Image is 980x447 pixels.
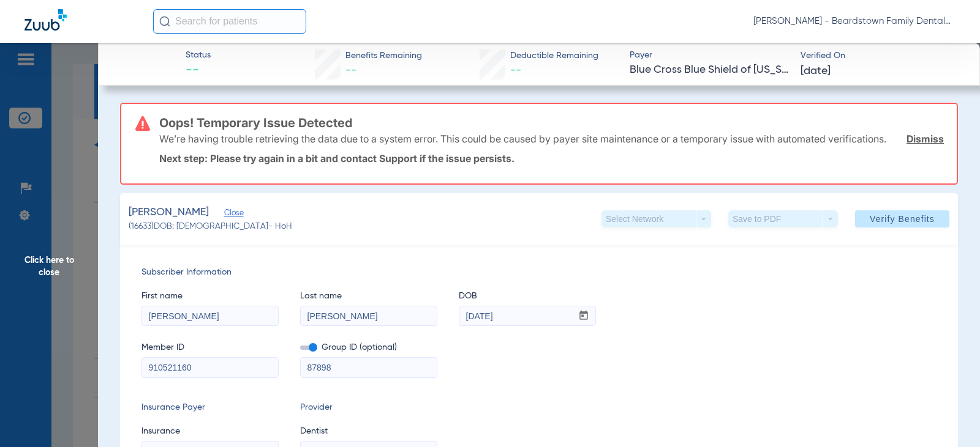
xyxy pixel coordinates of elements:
span: Verified On [801,50,960,62]
h3: Oops! Temporary Issue Detected [159,117,944,129]
span: Dentist [300,425,437,438]
span: Group ID (optional) [300,341,437,354]
button: Verify Benefits [855,210,949,227]
span: Member ID [141,341,279,354]
a: Dismiss [907,133,944,145]
span: [PERSON_NAME] [129,205,209,220]
span: Payer [630,49,790,62]
img: Search Icon [159,16,170,27]
span: Verify Benefits [870,214,935,224]
span: Close [224,209,235,220]
span: Insurance [141,425,279,438]
span: -- [345,65,356,76]
img: error-icon [135,116,150,131]
span: -- [510,65,521,76]
span: DOB [459,290,596,303]
button: Open calendar [572,306,596,326]
input: Search for patients [153,9,306,34]
span: Subscriber Information [141,266,937,279]
span: Blue Cross Blue Shield of [US_STATE] [630,62,790,78]
span: Deductible Remaining [510,50,598,62]
p: We’re having trouble retrieving the data due to a system error. This could be caused by payer sit... [159,133,886,145]
span: [DATE] [801,64,831,79]
p: Next step: Please try again in a bit and contact Support if the issue persists. [159,152,944,164]
span: -- [186,62,211,79]
span: Provider [300,401,437,414]
span: Insurance Payer [141,401,279,414]
img: Zuub Logo [24,9,67,31]
span: [PERSON_NAME] - Beardstown Family Dental [753,15,956,28]
span: Benefits Remaining [345,50,422,62]
span: Last name [300,290,437,303]
span: Status [186,49,211,62]
span: First name [141,290,279,303]
span: (16633) DOB: [DEMOGRAPHIC_DATA] - HoH [129,220,292,233]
